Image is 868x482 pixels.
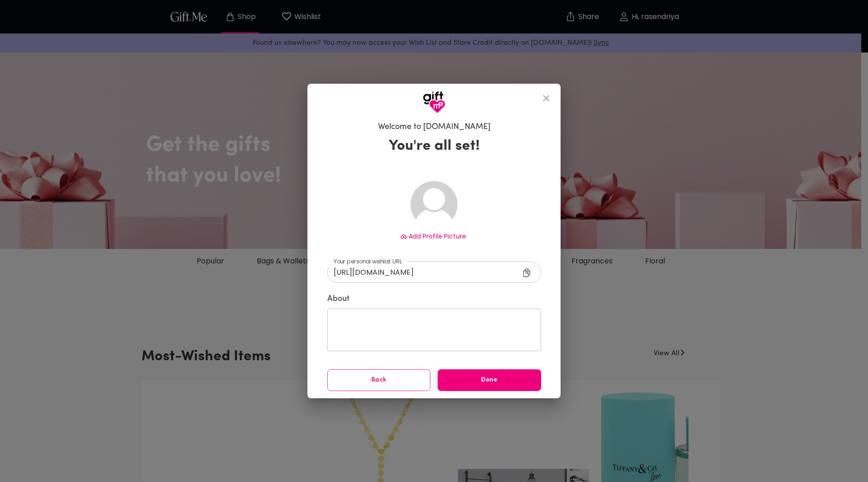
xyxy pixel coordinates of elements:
img: Avatar [410,181,458,228]
label: About [327,294,541,305]
button: Done [438,369,541,391]
button: Back [327,369,431,391]
span: Add Profile Picture [409,232,466,241]
h3: You're all set! [389,137,480,155]
span: Done [438,375,541,385]
h6: Welcome to [DOMAIN_NAME] [378,122,491,133]
img: GiftMe Logo [423,91,445,114]
button: close [535,87,557,109]
span: Back [328,375,430,385]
